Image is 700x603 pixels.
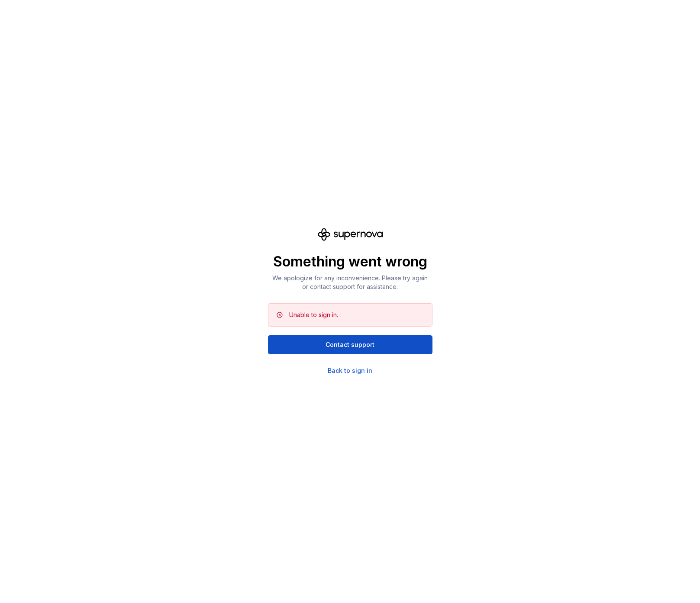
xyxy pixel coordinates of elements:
[268,335,432,354] button: Contact support
[328,366,372,375] a: Back to sign in
[326,340,374,349] span: Contact support
[289,311,338,319] div: Unable to sign in.
[268,274,432,291] p: We apologize for any inconvenience. Please try again or contact support for assistance.
[268,253,432,270] p: Something went wrong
